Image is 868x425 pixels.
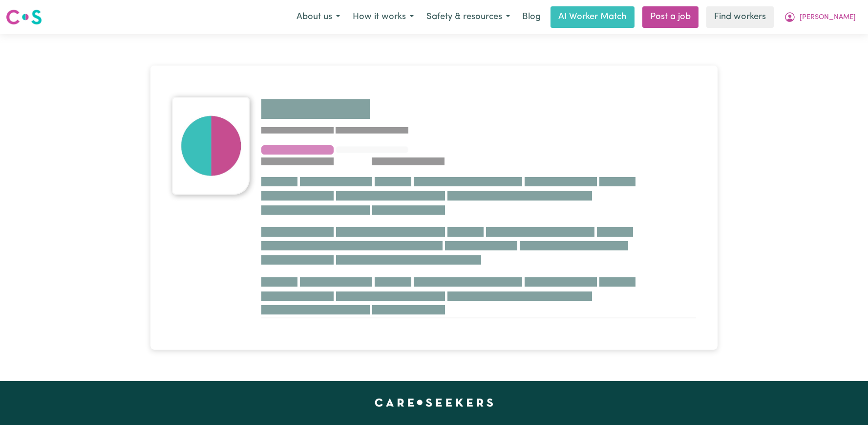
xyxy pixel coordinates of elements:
a: Blog [516,6,547,28]
a: Post a job [642,6,699,28]
a: Careseekers logo [6,6,42,28]
span: [PERSON_NAME] [800,12,856,23]
button: Safety & resources [420,7,516,27]
img: Careseekers logo [6,8,42,26]
button: About us [290,7,346,27]
a: AI Worker Match [550,6,635,28]
a: Find workers [706,6,774,28]
button: How it works [346,7,420,27]
a: Careseekers home page [375,399,493,406]
button: My Account [778,7,862,27]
